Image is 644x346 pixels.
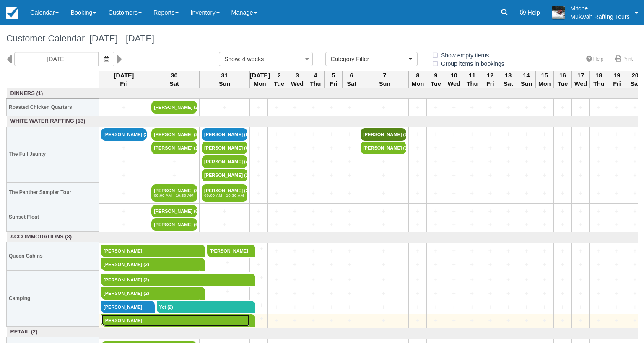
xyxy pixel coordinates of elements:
a: + [101,189,147,198]
a: + [592,289,605,298]
a: + [429,171,442,180]
a: + [200,258,248,267]
a: + [519,158,533,166]
a: + [556,158,569,166]
a: + [538,207,551,216]
a: + [252,189,265,198]
a: + [306,289,320,298]
a: Accommodations (8) [9,233,97,241]
a: + [501,144,515,152]
a: + [101,144,147,152]
a: + [501,189,515,198]
a: + [252,158,265,166]
a: + [592,130,605,139]
a: + [465,130,479,139]
a: + [447,207,461,216]
label: Group items in bookings [431,57,510,70]
a: + [538,289,551,298]
a: + [288,130,301,139]
a: + [411,260,424,269]
a: + [411,207,424,216]
a: + [288,289,301,298]
a: + [592,220,605,229]
a: + [429,220,442,229]
a: + [628,247,641,256]
a: + [270,144,283,152]
a: + [465,289,479,298]
a: [PERSON_NAME] (6) [202,142,247,154]
a: + [610,171,623,180]
a: + [519,260,533,269]
a: + [411,158,424,166]
a: + [556,207,569,216]
a: + [325,289,338,298]
a: + [361,260,406,269]
a: Dinners (1) [9,90,97,98]
a: + [361,289,406,298]
a: + [411,103,424,112]
a: + [610,289,623,298]
a: + [306,171,320,180]
a: + [465,276,479,284]
a: + [483,247,497,256]
a: + [411,247,424,256]
a: + [592,103,605,112]
a: + [519,247,533,256]
a: + [306,158,320,166]
a: + [574,220,587,229]
a: + [288,303,301,312]
a: + [411,171,424,180]
a: + [343,303,356,312]
a: + [483,276,497,284]
a: + [501,158,515,166]
a: + [429,289,442,298]
a: + [270,207,283,216]
a: + [465,103,479,112]
a: + [429,276,442,284]
a: + [574,189,587,198]
a: + [411,189,424,198]
a: + [483,207,497,216]
em: 09:00 AM - 10:30 AM [204,193,245,198]
span: Show empty items [431,52,496,58]
a: + [465,260,479,269]
a: + [501,260,515,269]
a: + [252,220,265,229]
a: + [447,171,461,180]
a: + [628,189,641,198]
a: + [610,189,623,198]
a: + [610,158,623,166]
a: + [252,260,265,269]
a: + [288,189,301,198]
a: + [574,247,587,256]
a: + [483,289,497,298]
a: + [465,189,479,198]
a: [PERSON_NAME] (3)09:00 AM - 10:30 AM [151,184,197,202]
a: + [592,276,605,284]
a: + [483,260,497,269]
a: + [483,171,497,180]
img: A1 [552,6,565,19]
a: [PERSON_NAME] (6) [202,128,247,141]
a: + [411,130,424,139]
a: + [411,289,424,298]
a: + [574,276,587,284]
a: [PERSON_NAME] (2) [101,274,250,286]
a: + [610,276,623,284]
a: + [288,103,301,112]
p: Mitche [570,4,630,13]
a: + [325,247,338,256]
a: + [556,247,569,256]
a: + [501,103,515,112]
a: + [556,103,569,112]
a: + [270,171,283,180]
a: + [101,103,147,112]
a: + [325,171,338,180]
a: + [361,247,406,256]
a: + [592,158,605,166]
a: [PERSON_NAME] (6) [151,218,197,231]
a: + [447,103,461,112]
a: + [325,189,338,198]
a: + [270,289,283,298]
a: + [538,260,551,269]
